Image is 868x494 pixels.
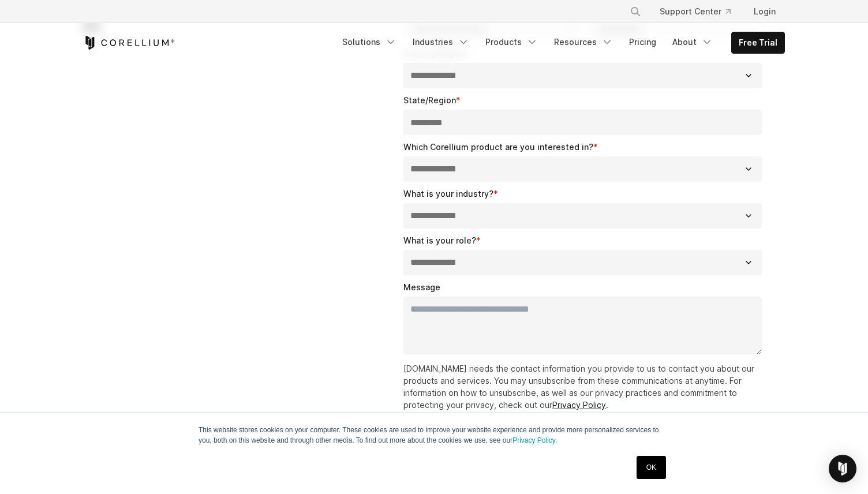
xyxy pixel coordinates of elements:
[335,32,785,54] div: Navigation Menu
[625,1,646,22] button: Search
[650,1,740,22] a: Support Center
[403,95,456,105] span: State/Region
[829,455,856,482] div: Open Intercom Messenger
[199,425,669,446] p: This website stores cookies on your computer. These cookies are used to improve your website expe...
[512,436,557,444] a: Privacy Policy.
[403,189,493,199] span: What is your industry?
[744,1,785,22] a: Login
[547,32,620,53] a: Resources
[665,32,720,53] a: About
[552,400,606,410] a: Privacy Policy
[616,1,785,22] div: Navigation Menu
[732,32,784,53] a: Free Trial
[478,32,545,53] a: Products
[403,282,440,292] span: Message
[403,142,593,152] span: Which Corellium product are you interested in?
[637,456,666,479] a: OK
[622,32,663,53] a: Pricing
[335,32,403,53] a: Solutions
[406,32,476,53] a: Industries
[83,36,175,50] a: Corellium Home
[403,362,766,411] p: [DOMAIN_NAME] needs the contact information you provide to us to contact you about our products a...
[403,235,476,245] span: What is your role?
